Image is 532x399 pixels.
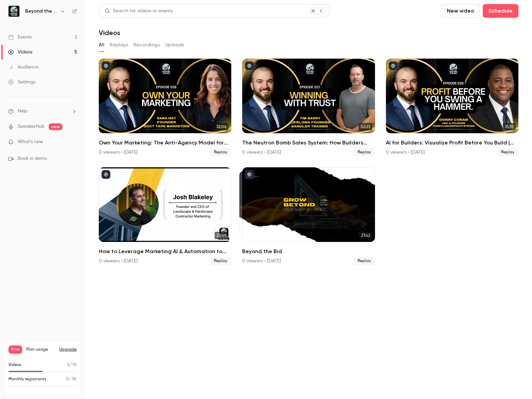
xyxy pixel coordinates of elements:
h2: Own Your Marketing: The Anti-Agency Model for Builders w/ [PERSON_NAME] [99,139,231,147]
button: published [101,170,110,179]
h2: AI for Builders: Visualize Profit Before You Build | [PERSON_NAME] [386,139,518,147]
a: 52:23The Neutron Bomb Sales System: How Builders Can Win High-Margin Projects by Building Radical... [242,59,375,156]
span: 32:04 [214,123,229,131]
span: 5 [67,363,69,367]
p: / 10 [67,362,77,368]
div: Audience [8,64,38,71]
span: Replay [210,148,231,156]
span: 0 [66,377,69,381]
div: Events [8,34,32,41]
button: Replays [110,40,128,50]
a: SpeakerHub [18,123,45,130]
button: published [389,61,397,70]
li: How to Leverage Marketing AI & Automation to Boost Conversions [99,167,231,265]
div: Search for videos or events [105,7,173,15]
span: Plan usage [26,347,55,352]
div: 0 viewers • [DATE] [242,258,281,264]
div: 0 viewers • [DATE] [242,149,281,156]
span: Book a demo [18,155,47,162]
button: All [99,40,104,50]
p: Monthly registrants [9,376,46,382]
span: Replay [354,148,375,156]
a: 31:35AI for Builders: Visualize Profit Before You Build | [PERSON_NAME]0 viewers • [DATE]Replay [386,59,518,156]
li: AI for Builders: Visualize Profit Before You Build | Donny Coram [386,59,518,156]
ul: Videos [99,59,518,265]
button: Upgrade [59,347,77,352]
li: The Neutron Bomb Sales System: How Builders Can Win High-Margin Projects by Building Radical Trust [242,59,375,156]
a: 27:4227:42Beyond the Bid0 viewers • [DATE]Replay [242,167,375,265]
span: Replay [497,148,518,156]
button: New video [441,4,480,18]
h2: Beyond the Bid [242,247,375,256]
div: 0 viewers • [DATE] [99,258,138,264]
span: Help [18,108,28,115]
div: 0 viewers • [DATE] [386,149,425,156]
h2: The Neutron Bomb Sales System: How Builders Can Win High-Margin Projects by Building Radical Trust [242,139,375,147]
span: Replay [354,257,375,265]
h1: Videos [99,29,120,37]
span: 27:42 [359,232,372,239]
span: 52:23 [359,123,372,131]
a: 23:44How to Leverage Marketing AI & Automation to Boost Conversions0 viewers • [DATE]Replay [99,167,231,265]
h2: How to Leverage Marketing AI & Automation to Boost Conversions [99,247,231,256]
span: 23:44 [215,232,229,239]
li: help-dropdown-opener [8,108,77,115]
section: Videos [99,4,518,395]
li: Own Your Marketing: The Anti-Agency Model for Builders w/ Sara Nay [99,59,231,156]
p: / 30 [66,376,77,382]
a: 32:04Own Your Marketing: The Anti-Agency Model for Builders w/ [PERSON_NAME]0 viewers • [DATE]Replay [99,59,231,156]
button: published [101,61,110,70]
span: Free [9,346,22,354]
h6: Beyond the Bid [25,8,57,15]
span: What's new [18,138,43,145]
span: new [49,123,62,130]
button: published [245,170,254,179]
div: Settings [8,79,35,86]
button: Schedule [483,4,518,18]
button: Uploads [165,40,184,50]
div: 0 viewers • [DATE] [99,149,138,156]
button: published [245,61,254,70]
span: Replay [210,257,231,265]
img: Beyond the Bid [9,6,19,17]
span: 31:35 [503,123,516,131]
div: Videos [8,49,32,56]
li: Beyond the Bid [242,167,375,265]
button: Recordings [134,40,160,50]
p: Videos [9,362,21,368]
